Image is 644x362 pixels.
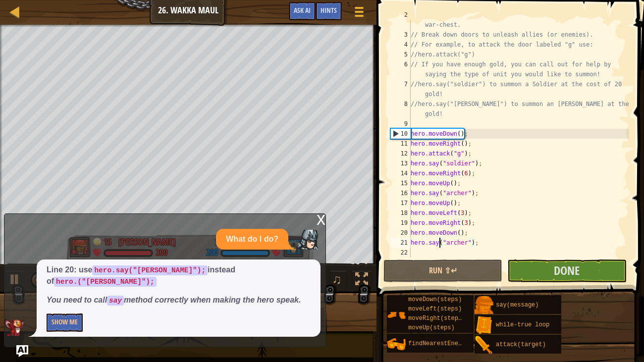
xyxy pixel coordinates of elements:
[298,230,318,250] img: Player
[391,129,411,139] div: 10
[390,99,411,119] div: 8
[321,5,337,15] span: Hints
[475,296,493,315] img: portrait.png
[390,198,411,208] div: 17
[390,50,411,59] div: 5
[496,302,538,309] span: say(message)
[390,119,411,129] div: 9
[390,218,411,228] div: 19
[16,345,28,357] button: Ask AI
[390,59,411,79] div: 6
[390,168,411,178] div: 14
[289,2,316,20] button: Ask AI
[554,262,580,278] span: Done
[107,296,124,306] code: say
[408,315,465,322] span: moveRight(steps)
[408,296,462,303] span: moveDown(steps)
[390,10,411,30] div: 2
[390,238,411,248] div: 21
[352,270,372,291] button: Toggle fullscreen
[390,228,411,238] div: 20
[330,270,347,291] button: ♫
[332,272,342,287] span: ♫
[47,313,83,332] button: Show Me
[47,296,301,304] em: You need to call method correctly when making the hero speak.
[317,214,325,224] div: x
[383,259,502,282] button: Run ⇧↵
[475,336,493,355] img: portrait.png
[390,178,411,188] div: 15
[408,324,455,331] span: moveUp(steps)
[4,319,24,337] img: AI
[226,234,278,245] p: What do I do?
[390,188,411,198] div: 16
[390,248,411,258] div: 22
[408,340,473,347] span: findNearestEnemy()
[92,265,208,275] code: hero.say("[PERSON_NAME]");
[390,40,411,50] div: 4
[47,264,311,287] p: Line 20: use instead of
[475,316,493,335] img: portrait.png
[507,259,626,282] button: Done
[390,158,411,168] div: 13
[387,306,406,324] img: portrait.png
[347,2,372,25] button: Show game menu
[390,139,411,149] div: 11
[390,30,411,40] div: 3
[54,277,157,287] code: hero.("[PERSON_NAME]");
[408,306,462,312] span: moveLeft(steps)
[390,149,411,158] div: 12
[387,335,406,354] img: portrait.png
[390,208,411,218] div: 18
[496,341,546,348] span: attack(target)
[496,321,549,328] span: while-true loop
[390,79,411,99] div: 7
[294,5,311,15] span: Ask AI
